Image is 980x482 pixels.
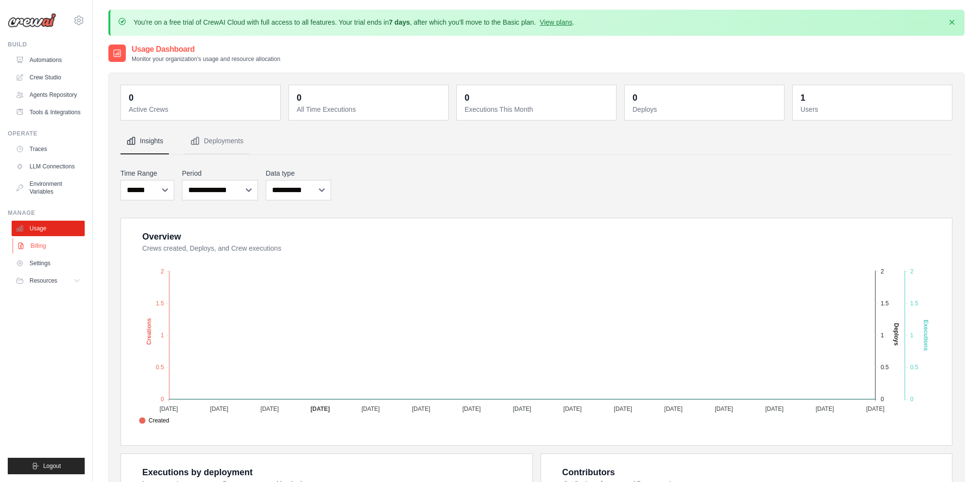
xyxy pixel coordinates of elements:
tspan: 0 [910,396,914,403]
tspan: [DATE] [715,406,733,412]
div: Overview [142,230,181,243]
tspan: 2 [881,268,884,275]
span: Resources [30,277,57,285]
dt: Active Crews [129,105,274,114]
label: Period [182,168,258,178]
tspan: 2 [161,268,164,275]
tspan: [DATE] [513,406,531,412]
strong: 7 days [389,18,410,26]
a: View plans [540,18,572,26]
tspan: 1 [161,332,164,339]
img: Logo [8,13,56,28]
tspan: 0.5 [156,364,164,371]
text: Creations [146,318,152,345]
tspan: 0 [881,396,884,403]
tspan: [DATE] [260,406,279,412]
div: Manage [8,209,85,217]
tspan: [DATE] [765,406,784,412]
p: Monitor your organization's usage and resource allocation [132,55,280,63]
tspan: [DATE] [664,406,683,412]
span: Created [139,416,169,425]
tspan: [DATE] [866,406,885,412]
tspan: 2 [910,268,914,275]
label: Data type [266,168,331,178]
div: 0 [633,91,637,105]
tspan: 1.5 [881,300,889,307]
p: You're on a free trial of CrewAI Cloud with full access to all features. Your trial ends in , aft... [134,17,574,27]
a: Environment Variables [12,176,85,199]
div: Build [8,41,85,48]
div: 0 [297,91,302,105]
tspan: 1.5 [910,300,919,307]
a: Traces [12,141,85,157]
text: Executions [922,320,929,351]
span: Logout [43,462,61,470]
tspan: 0.5 [881,364,889,371]
tspan: [DATE] [614,406,632,412]
a: Crew Studio [12,70,85,85]
text: Deploys [893,323,900,346]
button: Insights [121,128,169,154]
a: Settings [12,256,85,271]
a: LLM Connections [12,159,85,174]
tspan: [DATE] [462,406,481,412]
tspan: [DATE] [815,406,834,412]
dt: Deploys [633,105,778,114]
div: Operate [8,130,85,137]
a: Automations [12,52,85,68]
h2: Usage Dashboard [132,44,280,55]
tspan: 1.5 [156,300,164,307]
dt: All Time Executions [297,105,442,114]
button: Deployments [184,128,249,154]
nav: Tabs [121,128,952,154]
dt: Users [800,105,946,114]
tspan: 1 [910,332,914,339]
div: Executions by deployment [142,466,253,479]
tspan: 1 [881,332,884,339]
button: Logout [8,458,85,474]
dt: Crews created, Deploys, and Crew executions [142,243,940,253]
div: 0 [129,91,134,105]
a: Billing [13,238,86,254]
a: Agents Repository [12,87,85,103]
tspan: 0 [161,396,164,403]
label: Time Range [121,168,174,178]
tspan: [DATE] [160,406,178,412]
dt: Executions This Month [465,105,610,114]
tspan: [DATE] [362,406,380,412]
button: Resources [12,273,85,288]
div: 1 [800,91,805,105]
tspan: [DATE] [563,406,582,412]
tspan: [DATE] [210,406,228,412]
a: Tools & Integrations [12,105,85,120]
tspan: [DATE] [412,406,430,412]
a: Usage [12,221,85,236]
div: Contributors [562,466,615,479]
tspan: [DATE] [311,406,330,412]
tspan: 0.5 [910,364,919,371]
div: 0 [465,91,469,105]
